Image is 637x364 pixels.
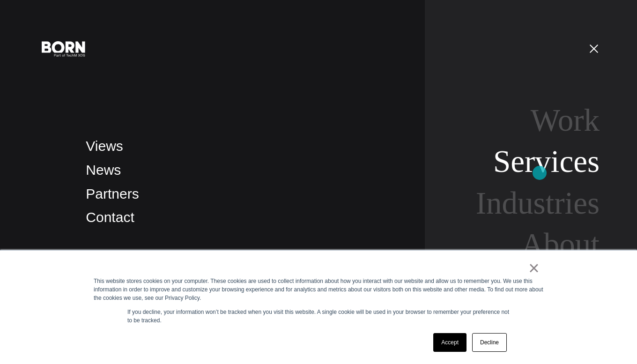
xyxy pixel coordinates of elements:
a: Accept [433,333,467,352]
button: Open [583,38,605,58]
a: Industries [476,186,600,220]
a: News [86,162,121,178]
a: × [528,264,540,272]
a: About [521,227,600,261]
a: Views [86,138,123,154]
a: Partners [86,186,139,201]
a: Decline [472,333,507,352]
a: Contact [86,209,134,225]
div: This website stores cookies on your computer. These cookies are used to collect information about... [94,277,543,302]
a: Services [493,144,600,178]
p: If you decline, your information won’t be tracked when you visit this website. A single cookie wi... [127,308,510,325]
a: Work [531,103,600,137]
